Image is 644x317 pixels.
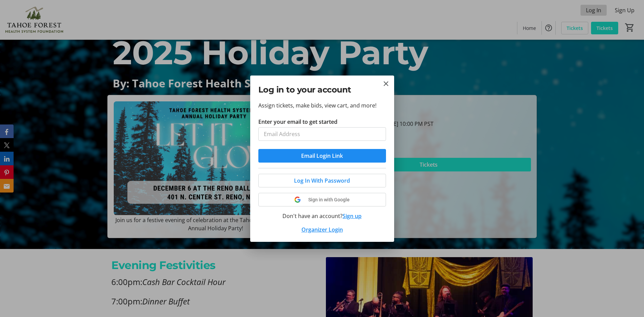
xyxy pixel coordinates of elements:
div: Don't have an account? [258,212,386,220]
button: Sign up [343,212,362,220]
span: Sign in with Google [308,197,350,202]
span: Email Login Link [301,152,343,160]
span: Log In With Password [294,177,350,185]
p: Assign tickets, make bids, view cart, and more! [258,101,386,110]
input: Email Address [258,127,386,141]
button: Close [382,80,390,88]
button: Email Login Link [258,149,386,163]
a: Organizer Login [301,226,343,233]
h2: Log in to your account [258,84,386,96]
button: Log In With Password [258,174,386,187]
button: Sign in with Google [258,193,386,206]
label: Enter your email to get started [258,118,337,126]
